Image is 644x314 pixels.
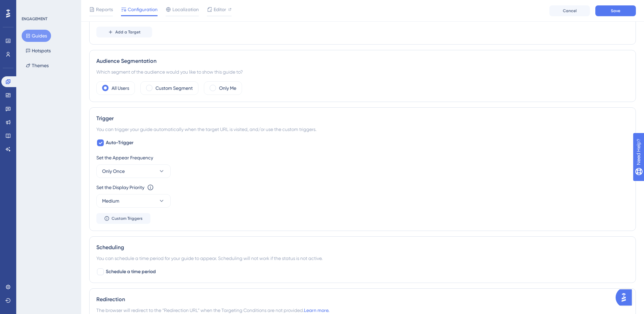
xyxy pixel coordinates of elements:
div: Redirection [96,295,629,304]
iframe: UserGuiding AI Assistant Launcher [616,287,636,308]
button: Add a Target [96,27,152,37]
span: Custom Triggers [112,216,143,221]
span: Reports [96,5,113,14]
div: You can schedule a time period for your guide to appear. Scheduling will not work if the status i... [96,254,629,262]
span: Configuration [128,5,158,14]
div: You can trigger your guide automatically when the target URL is visited, and/or use the custom tr... [96,125,629,133]
span: Schedule a time period [106,268,156,276]
span: Cancel [563,8,577,14]
label: Only Me [219,84,236,92]
div: Set the Display Priority [96,183,144,191]
div: Set the Appear Frequency [96,154,629,162]
button: Themes [22,59,53,72]
label: Custom Segment [156,84,193,92]
div: ENGAGEMENT [22,16,47,22]
div: Scheduling [96,243,629,252]
span: Auto-Trigger [106,139,134,147]
div: Audience Segmentation [96,57,629,65]
span: Medium [102,197,119,205]
span: Need Help? [16,2,42,10]
a: Learn more. [304,308,329,313]
button: Guides [22,30,51,42]
button: Medium [96,194,171,208]
span: Save [611,8,620,14]
label: All Users [112,84,129,92]
button: Custom Triggers [96,213,150,224]
div: Trigger [96,114,629,123]
span: Editor [214,5,226,14]
div: Which segment of the audience would you like to show this guide to? [96,68,629,76]
span: Localization [172,5,199,14]
button: Cancel [549,5,590,16]
span: Only Once [102,167,125,175]
button: Hotspots [22,45,55,57]
span: Add a Target [115,29,141,35]
button: Only Once [96,164,171,178]
button: Save [595,5,636,16]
